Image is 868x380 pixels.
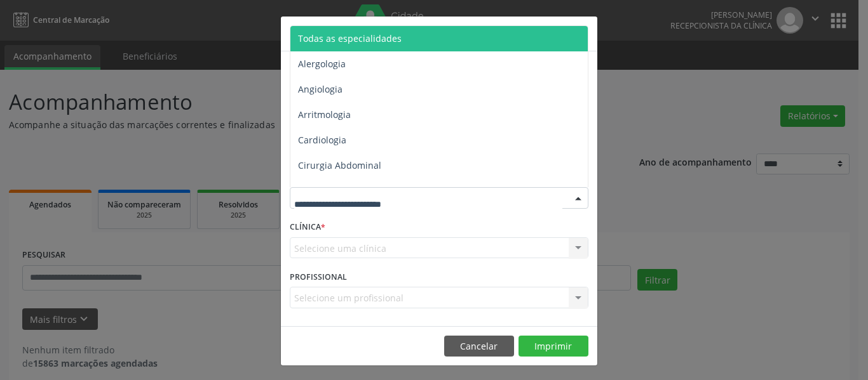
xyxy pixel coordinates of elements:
button: Close [572,16,597,48]
span: Angiologia [298,83,342,95]
button: Cancelar [444,336,514,357]
span: Todas as especialidades [298,32,402,44]
span: Cardiologia [298,134,346,146]
label: PROFISSIONAL [290,267,347,287]
span: Arritmologia [298,108,351,121]
span: Alergologia [298,58,346,70]
button: Imprimir [519,336,588,357]
span: Cirurgia Bariatrica [298,185,376,197]
span: Cirurgia Abdominal [298,159,381,171]
h5: Relatório de agendamentos [290,25,435,42]
label: CLÍNICA [290,218,325,237]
